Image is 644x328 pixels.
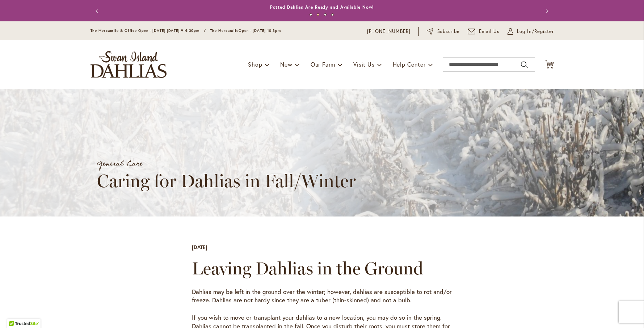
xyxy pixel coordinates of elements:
h2: Leaving Dahlias in the Ground [192,258,453,278]
a: General Care [97,157,142,171]
span: Email Us [479,28,500,35]
h1: Caring for Dahlias in Fall/Winter [97,171,445,192]
a: Log In/Register [508,28,554,35]
span: Open - [DATE] 10-3pm [239,28,281,33]
a: Email Us [468,28,500,35]
span: Visit Us [353,60,374,68]
a: [PHONE_NUMBER] [367,28,411,35]
button: Previous [91,4,105,18]
span: Subscribe [437,28,460,35]
span: Our Farm [311,60,335,68]
a: Potted Dahlias Are Ready and Available Now! [270,4,374,10]
button: 3 of 4 [324,13,327,16]
span: Shop [248,60,262,68]
button: Next [539,4,554,18]
span: Log In/Register [517,28,554,35]
span: The Mercantile & Office Open - [DATE]-[DATE] 9-4:30pm / The Mercantile [91,28,239,33]
p: Dahlias may be left in the ground over the winter; however, dahlias are susceptible to rot and/or... [192,287,453,305]
a: store logo [91,51,167,78]
button: 1 of 4 [310,13,312,16]
a: Subscribe [427,28,460,35]
button: 2 of 4 [317,13,319,16]
span: Help Center [393,60,426,68]
span: New [280,60,292,68]
div: [DATE] [192,244,207,251]
button: 4 of 4 [331,13,334,16]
